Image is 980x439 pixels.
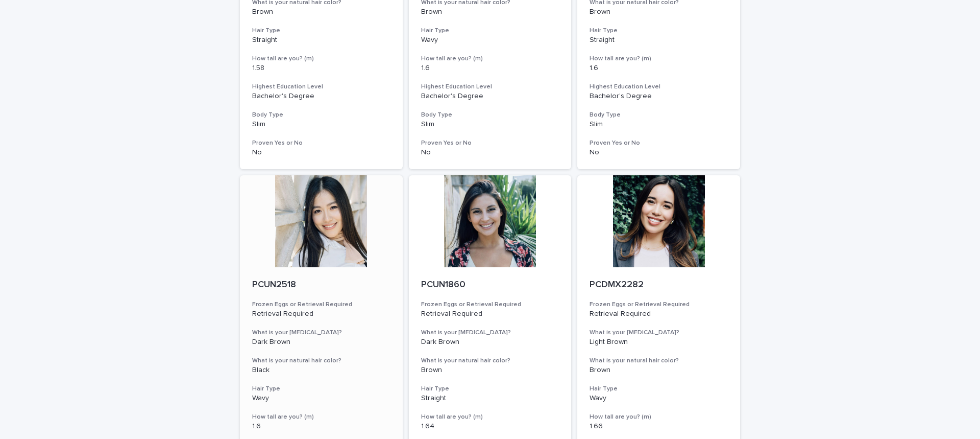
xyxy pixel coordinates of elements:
[252,139,390,147] h3: Proven Yes or No
[252,36,390,44] p: Straight
[590,148,728,157] p: No
[421,413,559,421] h3: How tall are you? (m)
[252,148,390,157] p: No
[421,27,559,35] h3: Hair Type
[252,357,390,365] h3: What is your natural hair color?
[590,64,728,73] p: 1.6
[421,310,559,318] p: Retrieval Required
[252,413,390,421] h3: How tall are you? (m)
[421,422,559,431] p: 1.64
[590,92,728,101] p: Bachelor's Degree
[590,55,728,63] h3: How tall are you? (m)
[252,27,390,35] h3: Hair Type
[252,83,390,91] h3: Highest Education Level
[252,55,390,63] h3: How tall are you? (m)
[590,27,728,35] h3: Hair Type
[252,301,390,309] h3: Frozen Eggs or Retrieval Required
[252,92,390,101] p: Bachelor's Degree
[590,83,728,91] h3: Highest Education Level
[252,385,390,393] h3: Hair Type
[421,280,559,291] p: PCUN1860
[590,394,728,403] p: Wavy
[590,301,728,309] h3: Frozen Eggs or Retrieval Required
[421,55,559,63] h3: How tall are you? (m)
[590,338,728,346] p: Light Brown
[590,36,728,44] p: Straight
[590,111,728,119] h3: Body Type
[421,120,559,129] p: Slim
[421,64,559,73] p: 1.6
[421,36,559,44] p: Wavy
[421,385,559,393] h3: Hair Type
[590,366,728,375] p: Brown
[421,357,559,365] h3: What is your natural hair color?
[252,111,390,119] h3: Body Type
[252,310,390,318] p: Retrieval Required
[590,357,728,365] h3: What is your natural hair color?
[590,8,728,16] p: Brown
[252,394,390,403] p: Wavy
[421,366,559,375] p: Brown
[421,111,559,119] h3: Body Type
[252,8,390,16] p: Brown
[252,338,390,346] p: Dark Brown
[252,120,390,129] p: Slim
[590,385,728,393] h3: Hair Type
[590,329,728,337] h3: What is your [MEDICAL_DATA]?
[421,394,559,403] p: Straight
[590,280,728,291] p: PCDMX2282
[421,148,559,157] p: No
[252,366,390,375] p: Black
[590,139,728,147] h3: Proven Yes or No
[421,83,559,91] h3: Highest Education Level
[252,422,390,431] p: 1.6
[421,92,559,101] p: Bachelor's Degree
[421,329,559,337] h3: What is your [MEDICAL_DATA]?
[421,8,559,16] p: Brown
[252,64,390,73] p: 1.58
[590,422,728,431] p: 1.66
[590,310,728,318] p: Retrieval Required
[252,329,390,337] h3: What is your [MEDICAL_DATA]?
[590,413,728,421] h3: How tall are you? (m)
[590,120,728,129] p: Slim
[421,139,559,147] h3: Proven Yes or No
[421,338,559,346] p: Dark Brown
[252,280,390,291] p: PCUN2518
[421,301,559,309] h3: Frozen Eggs or Retrieval Required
